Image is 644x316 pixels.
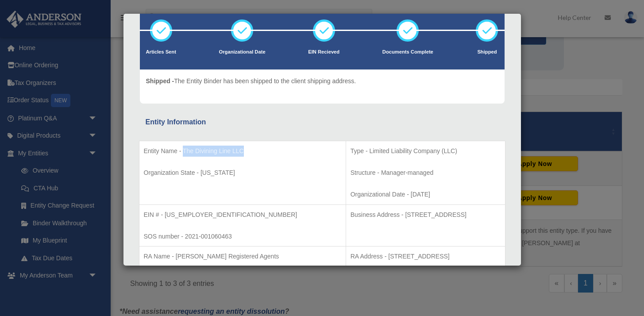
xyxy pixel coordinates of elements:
p: Organizational Date - [DATE] [351,189,501,200]
p: Entity Name - The Divining Line LLC [144,146,341,157]
span: Shipped - [146,77,174,85]
p: Organization State - [US_STATE] [144,167,341,178]
p: EIN Recieved [308,48,339,57]
p: Structure - Manager-managed [351,167,501,178]
p: Shipped [476,48,498,57]
p: The Entity Binder has been shipped to the client shipping address. [146,76,356,87]
p: Organizational Date [219,48,266,57]
div: Entity Information [146,116,499,128]
p: Type - Limited Liability Company (LLC) [351,146,501,157]
p: EIN # - [US_EMPLOYER_IDENTIFICATION_NUMBER] [144,209,341,220]
p: SOS number - 2021-001060463 [144,231,341,242]
p: Articles Sent [146,48,176,57]
p: Business Address - [STREET_ADDRESS] [351,209,501,220]
p: RA Address - [STREET_ADDRESS] [351,251,501,262]
p: RA Name - [PERSON_NAME] Registered Agents [144,251,341,262]
p: Documents Complete [382,48,433,57]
